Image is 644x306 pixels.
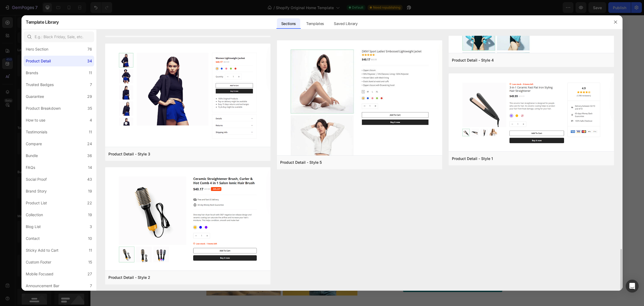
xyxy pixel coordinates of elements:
div: 11 [89,70,92,76]
div: 27 [87,271,92,277]
div: Contact [26,235,40,242]
div: Guarantee [26,93,44,100]
div: Product Detail - Style 1 [452,155,493,162]
img: pd1.png [449,73,614,152]
div: Bundle [26,152,38,159]
p: Our beans are carefully selected from from the bold mountains of [GEOGRAPHIC_DATA] to the rich hi... [287,197,437,233]
div: Product Breakdown [26,105,61,112]
div: FAQs [26,164,35,171]
div: Brand Story [26,188,47,194]
div: Sections [277,18,300,29]
div: 36 [87,152,92,159]
div: Product List [26,200,47,206]
p: Shop Now [349,265,375,272]
img: gempages_578539535919481575-d45fc45c-1c9d-457d-b891-11bbb03cbfbb.png [116,129,191,204]
div: Open Intercom Messenger [626,280,639,293]
div: 4 [90,117,92,123]
div: 10 [88,235,92,242]
div: 14 [88,164,92,171]
div: Announcement Bar [26,283,59,289]
div: 19 [88,212,92,218]
div: 76 [87,46,92,52]
div: Social Proof [26,176,47,183]
input: E.g.: Black Friday, Sale, etc. [24,31,94,42]
div: Mobile Focused [26,271,53,277]
div: Product Detail [26,58,51,64]
a: Shop Now [313,261,412,277]
div: Trusted Badges [26,81,54,88]
div: Product Detail - Style 3 [108,151,150,157]
strong: Part of every purchase supports our local [GEOGRAPHIC_DATA] [304,131,420,169]
div: How to use [26,117,45,123]
div: 19 [88,188,92,194]
div: Product Detail - Style 5 [280,159,322,166]
div: Custom Footer [26,259,51,265]
div: Product Detail - Style 4 [452,57,494,63]
div: Hero Section [26,46,48,52]
div: 29 [87,93,92,100]
div: 11 [89,129,92,135]
strong: smooth, premium taste you can feel good about [330,249,424,254]
div: 34 [87,58,92,64]
p: Whether you're waking up by the ocean or brewing from your kitchen, our blends deliver a . [287,240,437,255]
img: gempages_578539535919481575-a551ba84-0644-4374-bd07-d8abb495b626.jpg [116,206,191,280]
div: 11 [89,247,92,254]
div: Templates [302,18,328,29]
div: 24 [87,141,92,147]
div: 22 [87,200,92,206]
div: 7 [90,283,92,289]
div: Testimonials [26,129,47,135]
div: 35 [87,105,92,112]
div: Product Detail - Style 2 [108,274,150,281]
div: 3 [90,223,92,230]
div: 7 [90,81,92,88]
div: 15 [88,259,92,265]
p: At [GEOGRAPHIC_DATA] Iguana, we don’t just serve coffee we serve in every bag. [287,175,437,190]
img: pd3.png [105,44,270,148]
div: 43 [87,176,92,183]
img: gempages_578539535919481575-196fab0d-fdba-43be-b035-a5960026132b.png [192,206,267,280]
span: Shopify section: product-list [255,90,307,97]
div: Blog List [26,223,41,230]
span: Shopify section: marquee [258,62,304,68]
img: gempages_578539535919481575-26bc0e9c-65d1-401d-9f68-948b4453e922.jpg [192,129,267,204]
div: Compare [26,141,42,147]
div: Collection [26,212,43,218]
h2: Template Library [26,15,59,29]
span: Shopify section: hero [262,33,300,40]
div: Saved Library [330,18,362,29]
div: Sticky Add to Cart [26,247,58,254]
img: pd2.png [105,167,270,272]
div: Brands [26,70,38,76]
